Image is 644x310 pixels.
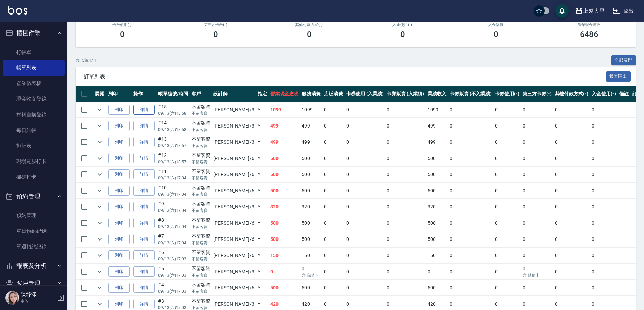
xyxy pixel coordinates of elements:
th: 指定 [256,86,269,102]
p: 共 15 筆, 1 / 1 [76,57,96,63]
p: 不留客資 [192,207,210,214]
td: [PERSON_NAME] /6 [212,231,256,247]
button: 櫃檯作業 [3,24,65,42]
div: 不留客資 [192,265,210,272]
td: Y [256,118,269,134]
p: 含 儲值卡 [523,272,552,278]
td: #6 [156,248,190,263]
div: 不留客資 [192,249,210,256]
a: 營業儀表板 [3,76,65,91]
td: 0 [322,264,345,280]
button: 客戶管理 [3,275,65,292]
td: 0 [521,231,553,247]
th: 卡券使用 (入業績) [345,86,385,102]
td: 0 [322,280,345,296]
a: 材料自購登錄 [3,107,65,122]
a: 詳情 [133,218,155,228]
td: 0 [385,134,426,150]
h3: 0 [213,30,218,39]
a: 排班表 [3,138,65,153]
a: 詳情 [133,137,155,147]
a: 詳情 [133,105,155,115]
td: 0 [590,150,618,166]
th: 展開 [93,86,107,102]
div: 不留客資 [192,233,210,240]
td: 0 [322,150,345,166]
th: 列印 [107,86,131,102]
th: 客戶 [190,86,212,102]
td: 0 [385,167,426,182]
td: 499 [300,118,322,134]
th: 卡券販賣 (入業績) [385,86,426,102]
td: [PERSON_NAME] /6 [212,248,256,263]
td: 0 [345,231,385,247]
p: 09/13 (六) 17:04 [158,224,188,230]
a: 詳情 [133,202,155,212]
td: 0 [553,150,590,166]
td: #11 [156,167,190,182]
td: 499 [269,118,300,134]
p: 不留客資 [192,191,210,197]
a: 報表匯出 [606,73,631,79]
td: 0 [521,183,553,199]
a: 現場電腦打卡 [3,153,65,169]
td: 0 [590,134,618,150]
td: 0 [448,264,493,280]
td: 150 [300,248,322,263]
a: 詳情 [133,169,155,180]
td: 0 [590,248,618,263]
td: 0 [345,248,385,263]
button: expand row [95,153,105,163]
td: Y [256,167,269,182]
td: 0 [553,264,590,280]
a: 詳情 [133,283,155,293]
td: #15 [156,102,190,118]
td: 0 [553,118,590,134]
button: 列印 [108,202,130,212]
td: Y [256,183,269,199]
a: 詳情 [133,234,155,245]
a: 每日結帳 [3,122,65,138]
td: 0 [448,199,493,215]
button: 列印 [108,250,130,261]
div: 不留客資 [192,217,210,224]
td: [PERSON_NAME] /3 [212,199,256,215]
a: 預約管理 [3,207,65,223]
td: 500 [300,183,322,199]
h2: 入金使用(-) [364,23,441,27]
td: 0 [385,264,426,280]
td: 0 [493,199,521,215]
td: 0 [385,102,426,118]
th: 業績收入 [426,86,448,102]
button: 登出 [610,5,636,17]
td: 320 [269,199,300,215]
td: 0 [322,183,345,199]
td: 150 [269,248,300,263]
td: 0 [345,183,385,199]
a: 帳單列表 [3,60,65,76]
td: 0 [448,280,493,296]
h2: 卡券使用(-) [84,23,161,27]
td: 0 [345,199,385,215]
p: 主管 [21,298,55,304]
td: 500 [269,231,300,247]
td: 0 [322,134,345,150]
button: 列印 [108,283,130,293]
p: 不留客資 [192,175,210,181]
a: 詳情 [133,153,155,164]
button: 列印 [108,266,130,277]
p: 09/13 (六) 17:04 [158,240,188,246]
td: #5 [156,264,190,280]
td: 499 [269,134,300,150]
td: 499 [300,134,322,150]
button: expand row [95,250,105,260]
h3: 0 [120,30,125,39]
td: 500 [426,280,448,296]
td: 0 [345,215,385,231]
td: Y [256,264,269,280]
p: 09/13 (六) 17:03 [158,256,188,262]
p: 不留客資 [192,272,210,278]
div: 不留客資 [192,103,210,110]
td: 320 [300,199,322,215]
h5: 陳筱涵 [21,291,55,298]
